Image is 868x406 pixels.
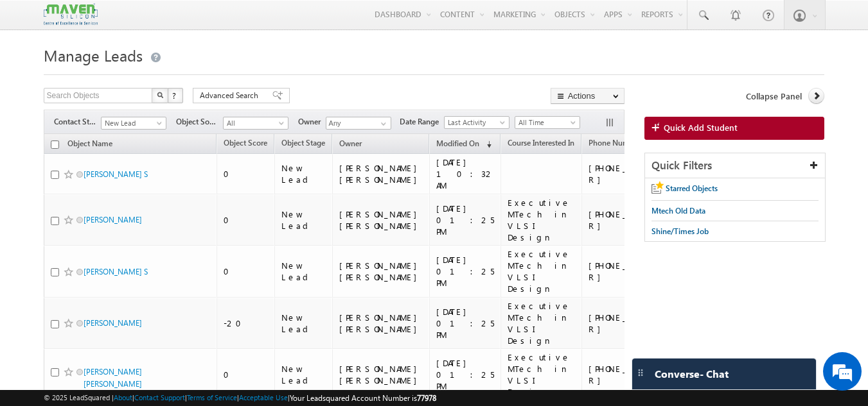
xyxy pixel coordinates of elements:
[224,117,285,129] span: All
[508,248,576,294] div: Executive MTech in VLSI Design
[589,208,672,232] div: [PHONE_NUMBER]
[298,116,326,128] span: Owner
[746,90,802,102] span: Collapse Panel
[508,138,574,148] span: Course Interested In
[655,368,729,380] span: Converse - Chat
[339,208,423,232] div: [PERSON_NAME] [PERSON_NAME]
[635,368,646,378] img: carter-drag
[172,90,178,101] span: ?
[44,3,98,26] img: Custom Logo
[134,393,185,402] a: Contact Support
[436,203,495,237] div: [DATE] 01:25 PM
[436,306,495,341] div: [DATE] 01:25 PM
[589,260,672,283] div: [PHONE_NUMBER]
[589,363,672,386] div: [PHONE_NUMBER]
[326,117,391,130] input: Type to Search
[436,156,495,191] div: [DATE] 10:32 AM
[339,363,423,386] div: [PERSON_NAME] [PERSON_NAME]
[339,312,423,335] div: [PERSON_NAME] [PERSON_NAME]
[645,153,826,178] div: Quick Filters
[501,136,581,153] a: Course Interested In
[51,140,59,149] input: Check all records
[281,162,326,185] div: New Lead
[666,183,718,193] span: Starred Objects
[224,168,269,180] div: 0
[430,136,498,153] a: Modified On (sorted descending)
[84,267,148,276] a: [PERSON_NAME] S
[589,162,672,185] div: [PHONE_NUMBER]
[400,116,444,128] span: Date Range
[281,138,325,148] span: Object Stage
[651,206,705,216] span: Mtech Old Data
[664,122,738,133] span: Quick Add Student
[582,136,647,153] a: Phone Number
[84,215,142,224] a: [PERSON_NAME]
[444,116,509,129] a: Last Activity
[551,88,624,104] button: Actions
[84,318,142,328] a: [PERSON_NAME]
[508,300,576,346] div: Executive MTech in VLSI Design
[224,214,269,226] div: 0
[589,312,672,335] div: [PHONE_NUMBER]
[339,260,423,283] div: [PERSON_NAME] [PERSON_NAME]
[223,117,288,130] a: All
[84,367,142,389] a: [PERSON_NAME] [PERSON_NAME]
[281,312,326,335] div: New Lead
[44,45,143,65] span: Manage Leads
[54,116,101,128] span: Contact Stage
[224,317,269,329] div: -20
[515,117,576,128] span: All Time
[290,393,436,403] span: Your Leadsquared Account Number is
[339,139,362,148] span: Owner
[508,351,576,398] div: Executive MTech in VLSI Design
[168,88,183,103] button: ?
[239,393,288,402] a: Acceptable Use
[436,357,495,392] div: [DATE] 01:25 PM
[281,208,326,232] div: New Lead
[436,254,495,289] div: [DATE] 01:25 PM
[436,139,479,148] span: Modified On
[114,393,132,402] a: About
[339,162,423,185] div: [PERSON_NAME] [PERSON_NAME]
[176,116,223,128] span: Object Source
[445,117,506,128] span: Last Activity
[275,136,332,153] a: Object Stage
[651,226,709,236] span: Shine/Times Job
[44,392,436,404] span: © 2025 LeadSquared | | | | |
[281,260,326,283] div: New Lead
[515,116,580,129] a: All Time
[224,369,269,380] div: 0
[224,138,267,148] span: Object Score
[281,363,326,386] div: New Lead
[200,90,262,101] span: Advanced Search
[84,169,148,179] a: [PERSON_NAME] S
[417,393,436,403] span: 77978
[157,92,163,98] img: Search
[224,266,269,277] div: 0
[187,393,237,402] a: Terms of Service
[508,197,576,243] div: Executive MTech in VLSI Design
[101,117,166,130] a: New Lead
[644,117,825,140] a: Quick Add Student
[481,139,492,149] span: (sorted descending)
[61,137,119,153] a: Object Name
[102,117,163,129] span: New Lead
[217,136,274,153] a: Object Score
[589,138,641,148] span: Phone Number
[374,117,390,130] a: Show All Items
